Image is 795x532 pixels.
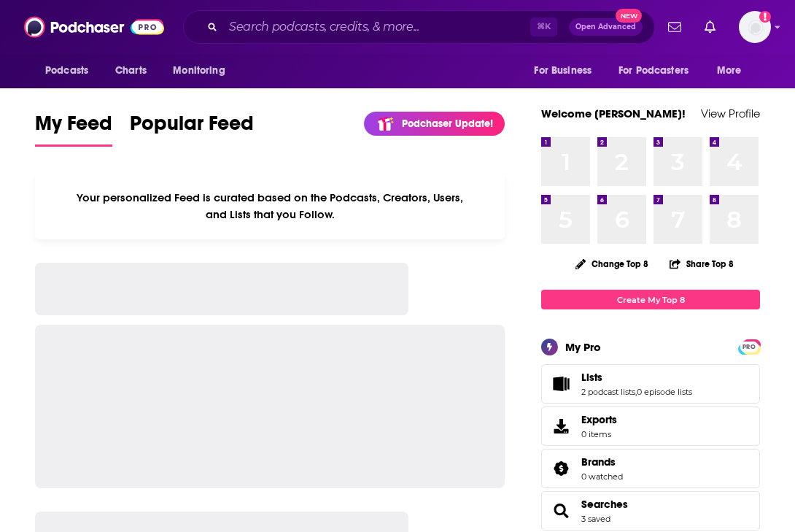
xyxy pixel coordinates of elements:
span: Brands [541,449,760,488]
input: Search podcasts, credits, & more... [223,15,530,39]
p: Podchaser Update! [402,117,493,130]
img: Podchaser - Follow, Share and Rate Podcasts [24,13,164,41]
span: , [635,387,637,397]
div: Search podcasts, credits, & more... [183,10,655,44]
span: ⌘ K [530,18,557,36]
span: More [717,61,742,81]
button: open menu [524,57,610,85]
div: Your personalized Feed is curated based on the Podcasts, Creators, Users, and Lists that you Follow. [35,173,505,239]
span: Lists [581,371,602,384]
button: Open AdvancedNew [569,18,643,36]
span: For Podcasters [618,61,689,81]
a: Brands [546,458,575,479]
span: Lists [541,364,760,404]
a: 0 watched [581,471,623,482]
span: Logged in as lori.heiselman [739,11,771,43]
a: Charts [106,57,155,85]
button: Share Top 8 [669,250,734,278]
a: Lists [546,374,575,394]
button: Show profile menu [739,11,771,43]
a: Show notifications dropdown [699,15,721,39]
span: New [616,9,642,23]
span: Brands [581,455,616,469]
span: Exports [581,413,617,426]
a: Welcome [PERSON_NAME]! [541,107,686,120]
a: 3 saved [581,514,610,524]
button: open menu [707,57,760,85]
a: Searches [546,501,575,521]
a: View Profile [701,107,760,120]
a: Lists [581,371,692,384]
button: open menu [609,57,710,85]
button: open menu [35,57,107,85]
div: My Pro [565,340,601,354]
button: Change Top 8 [567,255,657,273]
a: 0 episode lists [637,387,692,397]
a: Create My Top 8 [541,290,760,309]
span: Popular Feed [130,111,254,144]
span: Open Advanced [575,23,636,31]
a: Show notifications dropdown [662,15,687,39]
img: User Profile [739,11,771,43]
a: Searches [581,498,628,511]
span: Charts [115,61,147,81]
a: Brands [581,455,623,469]
a: PRO [740,341,758,352]
span: Exports [546,416,575,436]
a: Exports [541,406,760,446]
a: Popular Feed [130,111,254,147]
a: 2 podcast lists [581,387,635,397]
span: PRO [740,342,758,352]
span: Searches [541,491,760,531]
a: My Feed [35,111,112,147]
span: Podcasts [45,61,88,81]
button: open menu [163,57,244,85]
span: My Feed [35,111,112,144]
span: 0 items [581,429,617,439]
svg: Add a profile image [759,11,771,23]
span: Monitoring [173,61,225,81]
span: For Business [534,61,592,81]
